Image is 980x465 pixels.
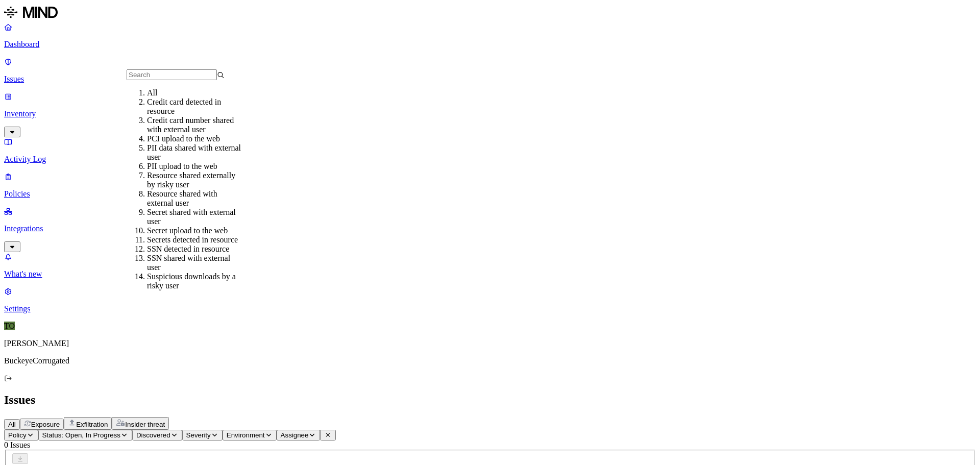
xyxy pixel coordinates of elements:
[4,137,976,164] a: Activity Log
[127,69,217,80] input: Search
[147,244,245,254] div: SSN detected in resource
[147,235,245,244] div: Secrets detected in resource
[4,75,976,84] p: Issues
[147,189,245,208] div: Resource shared with external user
[4,172,976,199] a: Policies
[227,431,265,439] span: Environment
[147,162,245,171] div: PII upload to the web
[4,92,976,136] a: Inventory
[42,431,120,439] span: Status: Open, In Progress
[4,440,30,449] span: 0 Issues
[147,272,245,290] div: Suspicious downloads by a risky user
[4,356,976,365] p: BuckeyeCorrugated
[4,270,976,279] p: What's new
[4,4,58,20] img: MIND
[4,322,15,330] span: TO
[4,4,976,22] a: MIND
[147,171,245,189] div: Resource shared externally by risky user
[8,431,27,439] span: Policy
[147,88,245,97] div: All
[136,431,170,439] span: Discovered
[76,421,108,428] span: Exfiltration
[4,393,976,407] h2: Issues
[147,254,245,272] div: SSN shared with external user
[147,134,245,143] div: PCI upload to the web
[31,421,60,428] span: Exposure
[147,143,245,162] div: PII data shared with external user
[147,208,245,226] div: Secret shared with external user
[125,421,165,428] span: Insider threat
[4,189,976,199] p: Policies
[147,116,245,134] div: Credit card number shared with external user
[4,304,976,313] p: Settings
[281,431,309,439] span: Assignee
[8,421,16,428] span: All
[4,109,976,118] p: Inventory
[147,97,245,116] div: Credit card detected in resource
[4,40,976,49] p: Dashboard
[4,287,976,313] a: Settings
[4,22,976,49] a: Dashboard
[147,226,245,235] div: Secret upload to the web
[4,207,976,251] a: Integrations
[4,155,976,164] p: Activity Log
[186,431,211,439] span: Severity
[4,57,976,84] a: Issues
[4,224,976,233] p: Integrations
[4,252,976,279] a: What's new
